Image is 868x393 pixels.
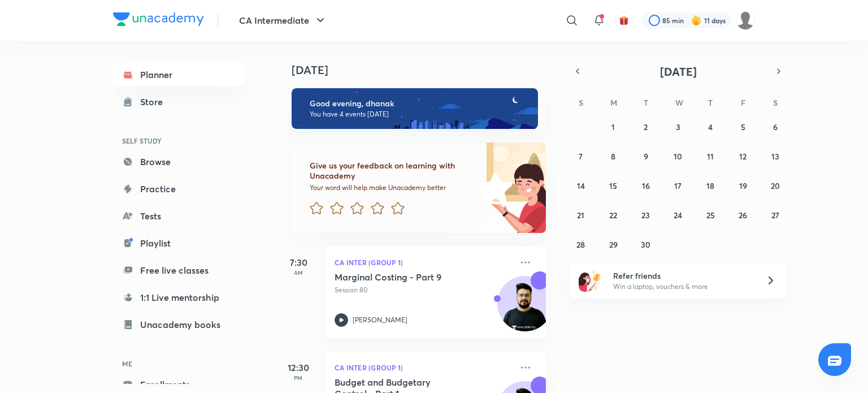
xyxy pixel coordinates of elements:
[674,210,682,221] abbr: September 24, 2025
[604,118,622,136] button: September 1, 2025
[642,180,650,191] abbr: September 16, 2025
[701,176,719,195] button: September 18, 2025
[691,15,702,26] img: streak
[310,110,528,119] p: You have 4 events [DATE]
[708,122,713,132] abbr: September 4, 2025
[335,361,512,374] p: CA Inter (Group 1)
[739,180,747,191] abbr: September 19, 2025
[572,235,590,253] button: September 28, 2025
[637,235,655,253] button: September 30, 2025
[734,118,752,136] button: September 5, 2025
[232,9,334,32] button: CA Intermediate
[310,183,475,192] p: Your word will help make Unacademy better
[113,178,244,200] a: Practice
[734,206,752,224] button: September 26, 2025
[585,63,771,79] button: [DATE]
[609,180,617,191] abbr: September 15, 2025
[641,239,650,250] abbr: September 30, 2025
[610,97,617,108] abbr: Monday
[579,151,583,162] abbr: September 7, 2025
[276,256,321,269] h5: 7:30
[113,205,244,227] a: Tests
[674,180,682,191] abbr: September 17, 2025
[292,63,557,77] h4: [DATE]
[604,176,622,195] button: September 15, 2025
[773,97,778,108] abbr: Saturday
[766,176,784,195] button: September 20, 2025
[577,210,584,221] abbr: September 21, 2025
[766,118,784,136] button: September 6, 2025
[701,206,719,224] button: September 25, 2025
[113,232,244,254] a: Playlist
[613,282,752,292] p: Win a laptop, vouchers & more
[637,206,655,224] button: September 23, 2025
[609,239,618,250] abbr: September 29, 2025
[771,180,780,191] abbr: September 20, 2025
[766,206,784,224] button: September 27, 2025
[113,90,244,113] a: Store
[113,313,244,336] a: Unacademy books
[572,147,590,165] button: September 7, 2025
[771,151,779,162] abbr: September 13, 2025
[669,118,687,136] button: September 3, 2025
[113,12,204,26] img: Company Logo
[706,210,715,221] abbr: September 25, 2025
[739,210,747,221] abbr: September 26, 2025
[113,150,244,173] a: Browse
[773,122,778,132] abbr: September 6, 2025
[577,180,585,191] abbr: September 14, 2025
[113,354,244,373] h6: ME
[335,285,512,295] p: Session 80
[310,98,528,109] h6: Good evening, dhanak
[766,147,784,165] button: September 13, 2025
[572,206,590,224] button: September 21, 2025
[637,118,655,136] button: September 2, 2025
[292,88,538,129] img: evening
[113,131,244,150] h6: SELF STUDY
[675,97,683,108] abbr: Wednesday
[741,97,745,108] abbr: Friday
[771,210,779,221] abbr: September 27, 2025
[644,97,648,108] abbr: Tuesday
[579,97,583,108] abbr: Sunday
[707,151,714,162] abbr: September 11, 2025
[734,147,752,165] button: September 12, 2025
[613,270,752,282] h6: Refer friends
[674,151,682,162] abbr: September 10, 2025
[276,269,321,276] p: AM
[701,147,719,165] button: September 11, 2025
[604,206,622,224] button: September 22, 2025
[609,210,617,221] abbr: September 22, 2025
[140,95,170,109] div: Store
[706,180,714,191] abbr: September 18, 2025
[498,282,552,336] img: Avatar
[660,64,697,79] span: [DATE]
[113,286,244,309] a: 1:1 Live mentorship
[335,256,512,269] p: CA Inter (Group 1)
[641,210,650,221] abbr: September 23, 2025
[615,11,633,29] button: avatar
[579,269,601,292] img: referral
[708,97,713,108] abbr: Thursday
[113,259,244,282] a: Free live classes
[637,147,655,165] button: September 9, 2025
[576,239,585,250] abbr: September 28, 2025
[669,206,687,224] button: September 24, 2025
[611,151,615,162] abbr: September 8, 2025
[310,161,475,181] h6: Give us your feedback on learning with Unacademy
[619,15,629,25] img: avatar
[276,374,321,381] p: PM
[734,176,752,195] button: September 19, 2025
[644,122,648,132] abbr: September 2, 2025
[676,122,680,132] abbr: September 3, 2025
[113,12,204,29] a: Company Logo
[276,361,321,374] h5: 12:30
[113,63,244,86] a: Planner
[741,122,745,132] abbr: September 5, 2025
[644,151,648,162] abbr: September 9, 2025
[669,176,687,195] button: September 17, 2025
[353,315,407,325] p: [PERSON_NAME]
[637,176,655,195] button: September 16, 2025
[440,142,546,233] img: feedback_image
[739,151,747,162] abbr: September 12, 2025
